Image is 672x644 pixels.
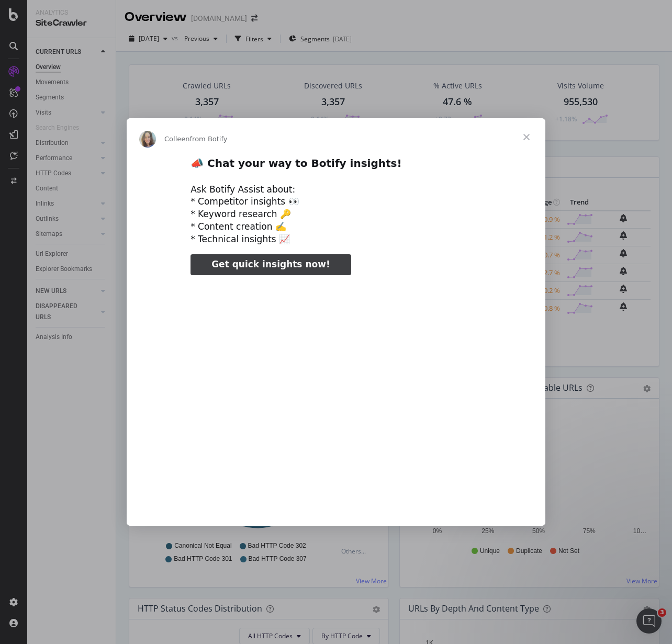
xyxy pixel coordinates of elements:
[191,156,481,176] h2: 📣 Chat your way to Botify insights!
[211,259,330,269] span: Get quick insights now!
[191,184,481,246] div: Ask Botify Assist about: * Competitor insights 👀 * Keyword research 🔑 * Content creation ✍️ * Tec...
[190,135,228,143] span: from Botify
[118,284,554,502] video: Play video
[508,118,545,156] span: Close
[191,254,351,275] a: Get quick insights now!
[164,135,190,143] span: Colleen
[139,131,156,148] img: Profile image for Colleen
